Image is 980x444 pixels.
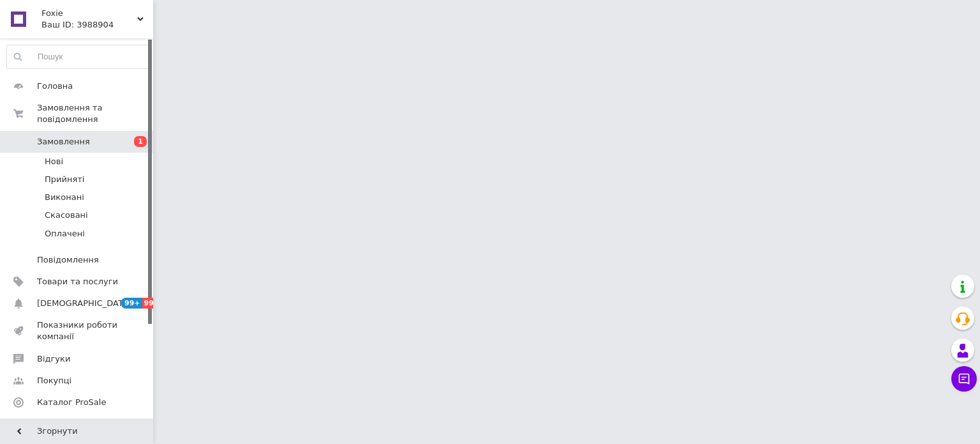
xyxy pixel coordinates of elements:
span: 99+ [121,298,142,309]
span: Скасовані [45,210,88,221]
span: [DEMOGRAPHIC_DATA] [37,298,131,309]
span: Покупці [37,375,71,387]
span: Каталог ProSale [37,397,106,408]
span: 1 [134,136,147,147]
span: Показники роботи компанії [37,319,118,342]
span: Прийняті [45,174,84,185]
span: Foxie [41,8,137,19]
input: Пошук [7,45,150,68]
div: Ваш ID: 3988904 [41,19,153,31]
span: Нові [45,156,63,167]
span: Головна [37,80,73,92]
span: Замовлення [37,136,90,148]
span: Повідомлення [37,254,99,266]
button: Чат з покупцем [951,366,977,392]
span: Виконані [45,192,84,203]
span: Оплачені [45,228,85,240]
span: 99+ [142,298,163,309]
span: Товари та послуги [37,276,118,287]
span: Відгуки [37,353,70,365]
span: Замовлення та повідомлення [37,102,153,125]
